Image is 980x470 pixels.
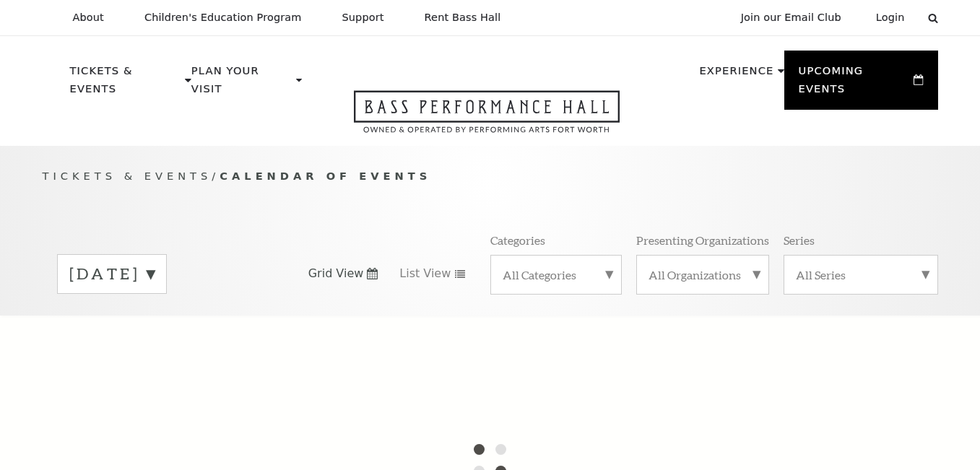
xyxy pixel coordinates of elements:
[503,267,610,282] label: All Categories
[191,62,292,106] p: Plan Your Visit
[43,170,212,182] span: Tickets & Events
[799,62,911,106] p: Upcoming Events
[220,170,431,182] span: Calendar of Events
[70,62,182,106] p: Tickets & Events
[636,232,769,248] p: Presenting Organizations
[308,266,364,282] span: Grid View
[796,267,926,282] label: All Series
[425,12,501,24] p: Rent Bass Hall
[69,263,155,285] label: [DATE]
[43,167,938,186] p: /
[784,232,815,248] p: Series
[649,267,757,282] label: All Organizations
[399,266,451,282] span: List View
[144,12,302,24] p: Children's Education Program
[73,12,104,24] p: About
[342,12,384,24] p: Support
[699,62,773,88] p: Experience
[490,232,545,248] p: Categories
